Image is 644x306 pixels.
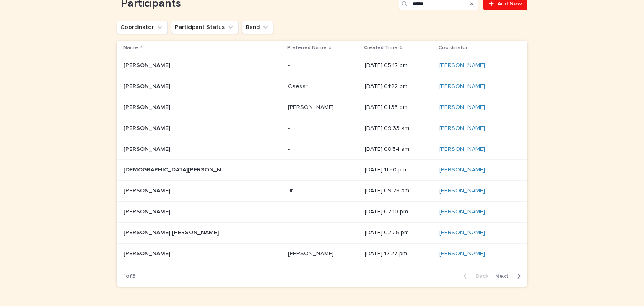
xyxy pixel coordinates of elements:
a: [PERSON_NAME] [439,166,485,174]
button: Participant Status [171,21,239,34]
p: [DATE] 09:33 am [365,125,433,132]
p: - [288,144,291,153]
p: Created Time [364,43,397,52]
p: Caesar [288,81,309,90]
p: [DATE] 08:54 am [365,146,433,153]
tr: [PERSON_NAME][PERSON_NAME] [PERSON_NAME][PERSON_NAME] [DATE] 01:33 pm[PERSON_NAME] [117,97,527,118]
button: Coordinator [117,21,168,34]
p: Name [123,43,138,52]
a: [PERSON_NAME] [439,229,485,236]
tr: [PERSON_NAME][PERSON_NAME] CaesarCaesar [DATE] 01:22 pm[PERSON_NAME] [117,76,527,97]
span: Next [495,273,514,279]
p: [DATE] 02:25 pm [365,229,433,236]
a: [PERSON_NAME] [439,146,485,153]
p: [DATE] 01:33 pm [365,104,433,111]
a: [PERSON_NAME] [439,125,485,132]
button: Next [492,272,527,280]
p: Jr [288,186,295,194]
p: - [288,165,291,174]
tr: [PERSON_NAME][PERSON_NAME] [PERSON_NAME][PERSON_NAME] [DATE] 12:27 pm[PERSON_NAME] [117,243,527,264]
tr: [PERSON_NAME][PERSON_NAME] -- [DATE] 08:54 am[PERSON_NAME] [117,139,527,160]
a: [PERSON_NAME] [439,208,485,215]
tr: [PERSON_NAME][PERSON_NAME] -- [DATE] 09:33 am[PERSON_NAME] [117,118,527,139]
p: [DATE] 09:28 am [365,187,433,194]
p: [PERSON_NAME] [123,123,172,132]
p: [PERSON_NAME] [123,207,172,215]
span: Add New [497,1,522,7]
a: [PERSON_NAME] [439,187,485,194]
p: [DATE] 12:27 pm [365,250,433,257]
p: [PERSON_NAME] [123,102,172,111]
p: [DATE] 05:17 pm [365,62,433,69]
tr: [DEMOGRAPHIC_DATA][PERSON_NAME][DEMOGRAPHIC_DATA][PERSON_NAME] -- [DATE] 11:50 pm[PERSON_NAME] [117,160,527,181]
p: Coordinator [439,43,467,52]
p: 1 of 3 [117,266,142,287]
p: [PERSON_NAME] [123,144,172,153]
p: Preferred Name [287,43,327,52]
a: [PERSON_NAME] [439,62,485,69]
p: [PERSON_NAME] [123,186,172,194]
p: [PERSON_NAME] [123,81,172,90]
p: [PERSON_NAME] [123,249,172,257]
p: - [288,60,291,69]
a: [PERSON_NAME] [439,83,485,90]
p: [PERSON_NAME] [123,60,172,69]
p: [PERSON_NAME] [PERSON_NAME] [123,228,221,236]
p: - [288,228,291,236]
span: Back [470,273,488,279]
tr: [PERSON_NAME][PERSON_NAME] -- [DATE] 05:17 pm[PERSON_NAME] [117,55,527,76]
p: - [288,123,291,132]
p: - [288,207,291,215]
tr: [PERSON_NAME][PERSON_NAME] JrJr [DATE] 09:28 am[PERSON_NAME] [117,181,527,202]
a: [PERSON_NAME] [439,250,485,257]
p: [DATE] 01:22 pm [365,83,433,90]
p: [DEMOGRAPHIC_DATA][PERSON_NAME] [123,165,230,174]
p: [DATE] 11:50 pm [365,166,433,174]
button: Band [242,21,273,34]
tr: [PERSON_NAME][PERSON_NAME] -- [DATE] 02:10 pm[PERSON_NAME] [117,201,527,222]
a: [PERSON_NAME] [439,104,485,111]
button: Back [457,272,492,280]
p: [PERSON_NAME] [288,102,335,111]
p: [PERSON_NAME] [288,249,335,257]
p: [DATE] 02:10 pm [365,208,433,215]
tr: [PERSON_NAME] [PERSON_NAME][PERSON_NAME] [PERSON_NAME] -- [DATE] 02:25 pm[PERSON_NAME] [117,222,527,243]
